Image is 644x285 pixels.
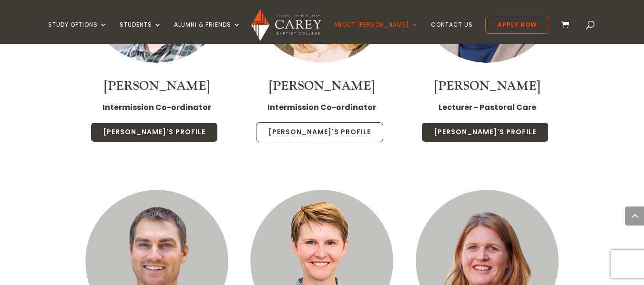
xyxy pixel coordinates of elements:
a: [PERSON_NAME]'s Profile [421,122,549,142]
img: Carey Baptist College [251,9,321,41]
a: Alumni & Friends [174,21,241,44]
strong: Intermission Co-ordinator [267,102,376,113]
a: [PERSON_NAME] [104,78,210,94]
a: [PERSON_NAME]'s Profile [91,122,218,142]
strong: Lecturer - Pastoral Care [439,102,536,113]
strong: Intermission Co-ordinator [102,102,211,113]
a: Apply Now [485,16,549,34]
a: About [PERSON_NAME] [334,21,419,44]
a: [PERSON_NAME] [269,78,375,94]
a: Contact Us [431,21,473,44]
a: [PERSON_NAME] [434,78,540,94]
a: [PERSON_NAME]'s Profile [256,122,383,142]
a: Students [120,21,162,44]
a: Study Options [48,21,107,44]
